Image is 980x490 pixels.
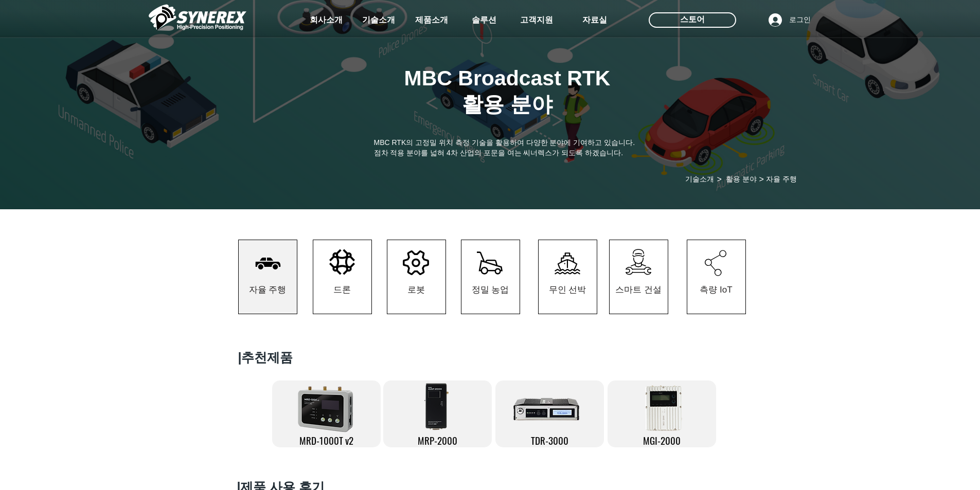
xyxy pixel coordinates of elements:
span: 기술소개 [685,175,714,184]
a: 고객지원 [511,10,562,30]
span: 제품소개 [415,15,448,26]
a: 드론 [313,240,372,314]
span: > [759,175,764,184]
a: 기술소개 [353,10,404,30]
img: 제목 없음-3.png [291,380,361,437]
a: 회사소개 [300,10,352,30]
a: 로봇 [387,240,446,314]
span: 자율 주행 [249,284,287,296]
a: 제품소개 [406,10,457,30]
div: 스토어 [649,12,736,28]
a: MRD-1000T v2 [272,380,381,447]
a: 자율 주행 [760,174,804,185]
a: 무인 선박 [538,240,597,314]
span: MRP-2000 [418,433,457,447]
span: 스토어 [680,14,705,25]
span: 고객지원 [520,15,553,26]
button: 로그인 [761,10,818,30]
span: 솔루션 [472,15,496,26]
span: 로그인 [786,15,814,25]
span: MGI-2000 [643,433,681,447]
span: 측량 IoT [700,284,732,296]
a: 솔루션 [458,10,510,30]
span: > [717,175,722,184]
a: 활용 분야 [720,174,763,185]
span: 자료실 [582,15,607,26]
iframe: Wix Chat [790,166,980,490]
span: ​|추천제품 [238,350,293,365]
a: 측량 IoT [687,240,746,314]
a: TDR-3000 [495,380,604,447]
img: MGI2000_front-removebg-preview.png [640,384,687,435]
a: 자율 주행 [238,240,297,314]
a: 자료실 [569,10,620,30]
span: 활용 분야 [726,175,757,184]
span: 자율 주행 [766,175,797,184]
span: 드론 [333,284,351,296]
a: MRP-2000 [383,380,492,447]
img: 씨너렉스_White_simbol_대지 1.png [149,2,246,33]
a: MGI-2000 [608,380,716,447]
span: MRD-1000T v2 [299,433,353,447]
span: TDR-3000 [531,433,568,447]
span: 무인 선박 [549,284,586,296]
span: 기술소개 [362,15,395,26]
a: 기술소개 [680,174,719,185]
span: 정밀 농업 [472,284,509,296]
span: 회사소개 [310,15,343,26]
span: 스마트 건설 [615,284,662,296]
a: 스마트 건설 [609,240,668,314]
span: 로봇 [407,284,425,296]
a: 정밀 농업 [461,240,520,314]
img: TDR-3000-removebg-preview.png [512,380,587,432]
img: MRP-2000-removebg-preview.png [422,380,454,432]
